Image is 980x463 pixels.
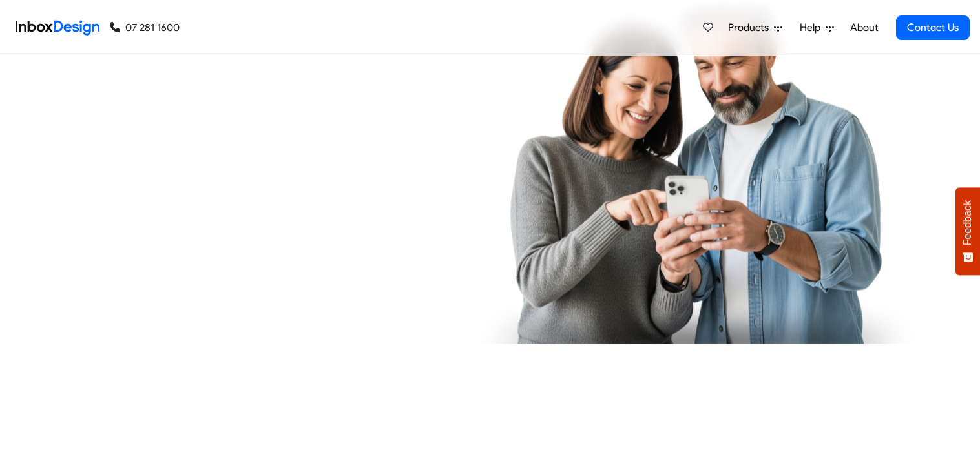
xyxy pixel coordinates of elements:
[110,20,180,36] a: 07 281 1600
[795,15,839,41] a: Help
[846,15,882,41] a: About
[723,15,787,41] a: Products
[800,20,826,36] span: Help
[728,20,774,36] span: Products
[955,187,980,275] button: Feedback - Show survey
[896,15,970,40] a: Contact Us
[962,200,974,245] span: Feedback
